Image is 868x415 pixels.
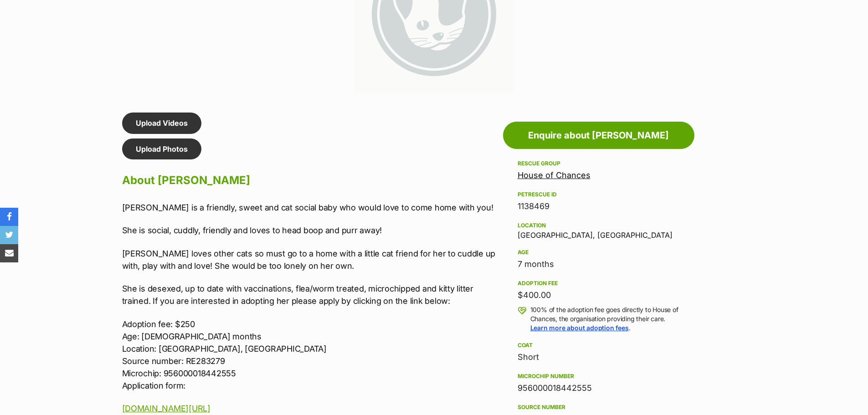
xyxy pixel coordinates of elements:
div: 7 months [518,258,680,271]
div: 956000018442555 [518,382,680,395]
a: Enquire about [PERSON_NAME] [503,122,694,149]
p: Adoption fee: $250 Age: [DEMOGRAPHIC_DATA] months Location: [GEOGRAPHIC_DATA], [GEOGRAPHIC_DATA] ... [122,318,498,392]
a: Upload Photos [122,138,201,159]
p: 100% of the adoption fee goes directly to House of Chances, the organisation providing their care. . [530,305,680,333]
p: She is social, cuddly, friendly and loves to head boop and purr away! [122,224,498,236]
div: Age [518,249,680,256]
a: House of Chances [518,170,591,180]
div: Short [518,351,680,364]
div: Adoption fee [518,280,680,287]
a: Upload Videos [122,113,201,133]
div: Source number [518,404,680,411]
div: Rescue group [518,160,680,167]
div: Microchip number [518,373,680,380]
div: 1138469 [518,200,680,213]
p: [PERSON_NAME] loves other cats so must go to a home with a little cat friend for her to cuddle up... [122,247,498,272]
div: [GEOGRAPHIC_DATA], [GEOGRAPHIC_DATA] [518,220,680,239]
div: $400.00 [518,289,680,302]
div: PetRescue ID [518,191,680,198]
div: Coat [518,342,680,349]
a: Learn more about adoption fees [530,324,629,332]
h2: About [PERSON_NAME] [122,170,498,190]
a: [DOMAIN_NAME][URL] [122,404,211,413]
p: She is desexed, up to date with vaccinations, flea/worm treated, microchipped and kitty litter tr... [122,282,498,307]
p: [PERSON_NAME] is a friendly, sweet and cat social baby who would love to come home with you! [122,201,498,214]
div: Location [518,222,680,229]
